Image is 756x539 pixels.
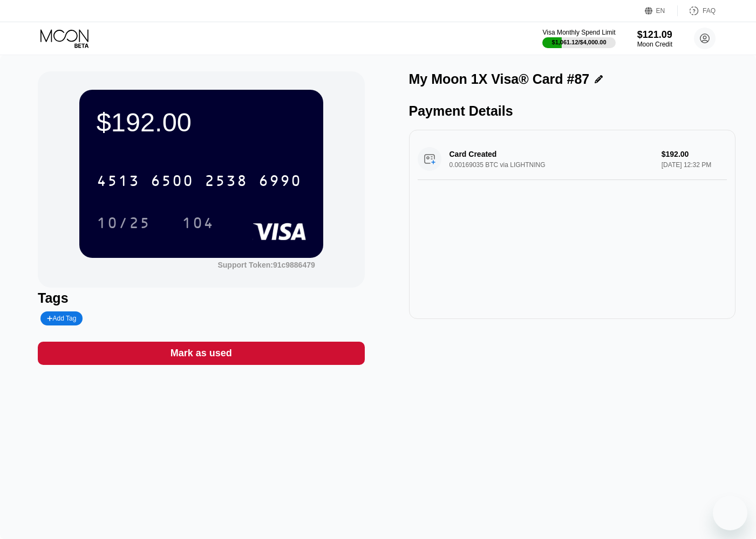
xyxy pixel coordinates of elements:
[713,496,747,530] iframe: Button to launch messaging window
[97,216,151,233] div: 10/25
[656,7,665,15] div: EN
[542,29,615,48] div: Visa Monthly Spend Limit$1,061.12/$4,000.00
[409,103,735,119] div: Payment Details
[217,261,315,269] div: Support Token:91c9886479
[542,29,615,36] div: Visa Monthly Spend Limit
[40,311,83,325] div: Add Tag
[182,216,214,233] div: 104
[409,71,590,87] div: My Moon 1X Visa® Card #87
[38,290,364,306] div: Tags
[38,342,364,365] div: Mark as used
[678,5,716,16] div: FAQ
[205,174,248,191] div: 2538
[97,174,140,191] div: 4513
[637,29,672,41] div: $121.09
[90,167,308,194] div: 4513650025386990
[151,174,194,191] div: 6500
[637,41,672,48] div: Moon Credit
[217,261,315,269] div: Support Token: 91c9886479
[637,29,672,48] div: $121.09Moon Credit
[645,5,678,16] div: EN
[88,209,159,236] div: 10/25
[552,39,607,45] div: $1,061.12 / $4,000.00
[171,347,232,360] div: Mark as used
[258,174,302,191] div: 6990
[174,209,222,236] div: 104
[703,7,716,15] div: FAQ
[97,107,306,137] div: $192.00
[47,315,76,322] div: Add Tag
